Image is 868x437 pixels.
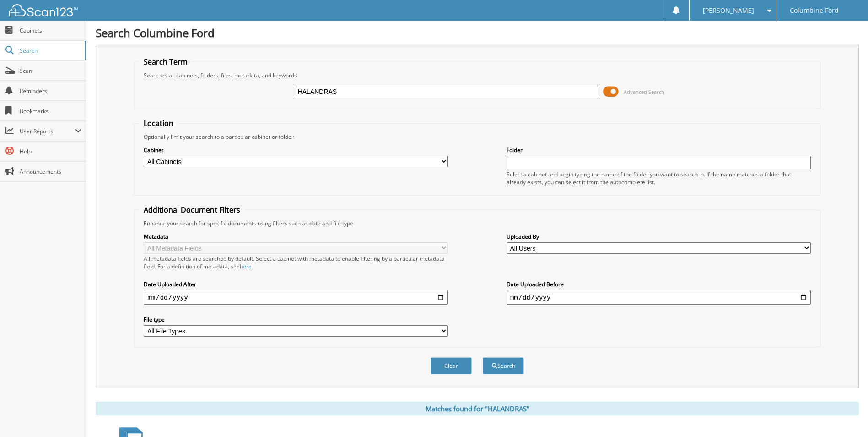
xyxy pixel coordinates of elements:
button: Search [483,357,524,374]
div: Optionally limit your search to a particular cabinet or folder [139,133,815,141]
span: Search [20,47,80,55]
span: Cabinets [20,27,81,34]
span: Bookmarks [20,107,81,115]
input: start [144,290,448,305]
label: Date Uploaded After [144,280,448,288]
div: Searches all cabinets, folders, files, metadata, and keywords [139,71,815,79]
label: Date Uploaded Before [507,280,811,288]
div: All metadata fields are searched by default. Select a cabinet with metadata to enable filtering b... [144,255,448,270]
span: [PERSON_NAME] [703,8,754,13]
label: File type [144,316,448,323]
label: Uploaded By [507,233,811,240]
legend: Additional Document Filters [139,205,245,215]
span: Reminders [20,87,81,95]
a: here [240,262,252,270]
input: end [507,290,811,305]
label: Cabinet [144,146,448,154]
div: Enhance your search for specific documents using filters such as date and file type. [139,219,815,227]
img: scan123-logo-white.svg [9,4,78,16]
button: Clear [431,357,472,374]
span: User Reports [20,127,75,135]
span: Announcements [20,168,81,175]
label: Folder [507,146,811,154]
div: Select a cabinet and begin typing the name of the folder you want to search in. If the name match... [507,170,811,186]
div: Matches found for "HALANDRAS" [96,402,859,415]
span: Advanced Search [624,88,664,95]
h1: Search Columbine Ford [96,25,859,40]
legend: Location [139,118,178,128]
legend: Search Term [139,57,192,67]
span: Help [20,147,81,155]
span: Scan [20,67,81,75]
span: Columbine Ford [790,8,839,13]
label: Metadata [144,233,448,240]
